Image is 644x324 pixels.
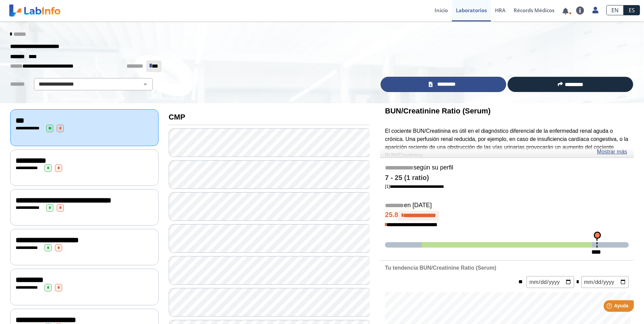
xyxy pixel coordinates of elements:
a: EN [606,5,624,15]
input: mm/dd/yyyy [581,276,629,288]
input: mm/dd/yyyy [527,276,574,288]
span: HRA [495,7,505,14]
h4: 7 - 25 (1 ratio) [385,174,629,182]
h5: según su perfil [385,164,629,172]
p: El cociente BUN/Creatinina es útil en el diagnóstico diferencial de la enfermedad renal aguda o c... [385,127,629,160]
a: ES [624,5,640,15]
b: BUN/Creatinine Ratio (Serum) [385,107,491,115]
iframe: Help widget launcher [584,298,637,317]
a: Mostrar más [597,148,627,156]
h5: en [DATE] [385,202,629,210]
b: Tu tendencia BUN/Creatinine Ratio (Serum) [385,265,496,271]
b: CMP [169,113,185,121]
a: [1] [385,184,444,189]
h4: 25.8 [385,211,629,221]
